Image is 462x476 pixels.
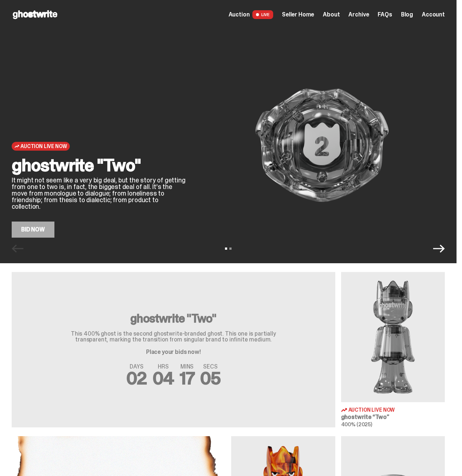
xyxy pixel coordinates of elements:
[341,414,445,420] h3: ghostwrite “Two”
[229,10,273,19] a: Auction LIVE
[401,12,413,18] a: Blog
[12,177,187,210] p: It might not seem like a very big deal, but the story of getting from one to two is, in fact, the...
[229,248,232,250] button: View slide 2
[57,331,290,343] p: This 400% ghost is the second ghostwrite-branded ghost. This one is partially transparent, markin...
[126,364,147,370] span: DAYS
[180,367,195,390] span: 17
[57,349,290,355] p: Place your bids now!
[341,272,445,402] img: Two
[153,364,174,370] span: HRS
[348,12,369,18] a: Archive
[341,421,372,428] span: 400% (2025)
[225,248,227,250] button: View slide 1
[323,12,340,18] a: About
[378,12,392,18] a: FAQs
[200,364,221,370] span: SECS
[12,222,54,238] a: Bid Now
[348,407,395,412] span: Auction Live Now
[153,367,174,390] span: 04
[282,12,314,18] a: Seller Home
[180,364,195,370] span: MINS
[199,53,445,238] img: ghostwrite "Two"
[126,367,147,390] span: 02
[12,156,187,174] h2: ghostwrite "Two"
[341,272,445,427] a: Two Auction Live Now
[57,313,290,324] h3: ghostwrite "Two"
[252,10,273,19] span: LIVE
[200,367,221,390] span: 05
[433,243,445,254] button: Next
[229,12,250,18] span: Auction
[20,143,67,149] span: Auction Live Now
[422,12,445,18] a: Account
